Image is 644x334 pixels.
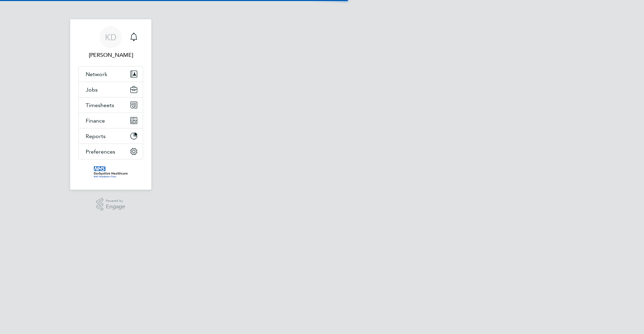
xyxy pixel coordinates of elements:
span: Jobs [86,86,98,93]
span: Reports [86,133,106,139]
button: Preferences [79,144,143,159]
span: Kyle Dean [78,51,143,59]
span: Preferences [86,148,115,155]
span: Timesheets [86,102,114,108]
span: Finance [86,117,105,124]
button: Finance [79,113,143,128]
a: KD[PERSON_NAME] [78,26,143,59]
a: Powered byEngage [96,198,126,211]
span: KD [105,33,117,42]
img: derbyshire-nhs-logo-retina.png [94,166,128,177]
button: Timesheets [79,97,143,113]
span: Powered by [106,198,125,204]
button: Jobs [79,82,143,97]
a: Go to home page [78,166,143,177]
button: Network [79,66,143,82]
nav: Main navigation [70,19,151,190]
button: Reports [79,128,143,144]
span: Engage [106,204,125,210]
span: Network [86,71,107,77]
